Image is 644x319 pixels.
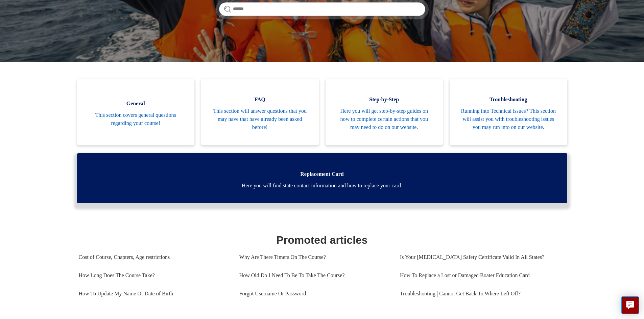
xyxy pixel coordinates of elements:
input: Search [219,2,425,16]
a: Step-by-Step Here you will get step-by-step guides on how to complete certain actions that you ma... [326,79,443,145]
a: Why Are There Timers On The Course? [239,248,390,266]
button: Live chat [621,296,639,314]
span: Troubleshooting [460,96,557,104]
span: Here you will get step-by-step guides on how to complete certain actions that you may need to do ... [336,107,433,131]
a: Troubleshooting | Cannot Get Back To Where Left Off? [400,285,560,303]
a: Cost of Course, Chapters, Age restrictions [79,248,229,266]
a: Is Your [MEDICAL_DATA] Safety Certificate Valid In All States? [400,248,560,266]
span: Running into Technical issues? This section will assist you with troubleshooting issues you may r... [460,107,557,131]
span: FAQ [211,96,309,104]
a: Forgot Username Or Password [239,285,390,303]
a: How Old Do I Need To Be To Take The Course? [239,266,390,285]
a: How Long Does The Course Take? [79,266,229,285]
a: FAQ This section will answer questions that you may have that have already been asked before! [201,79,319,145]
span: This section covers general questions regarding your course! [87,111,185,127]
a: How To Replace a Lost or Damaged Boater Education Card [400,266,560,285]
h1: Promoted articles [79,232,566,248]
a: How To Update My Name Or Date of Birth [79,285,229,303]
span: Step-by-Step [336,96,433,104]
span: General [87,100,185,108]
a: General This section covers general questions regarding your course! [77,79,195,145]
a: Troubleshooting Running into Technical issues? This section will assist you with troubleshooting ... [450,79,567,145]
a: Replacement Card Here you will find state contact information and how to replace your card. [77,153,567,203]
span: Here you will find state contact information and how to replace your card. [87,182,557,190]
span: This section will answer questions that you may have that have already been asked before! [211,107,309,131]
span: Replacement Card [87,170,557,178]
